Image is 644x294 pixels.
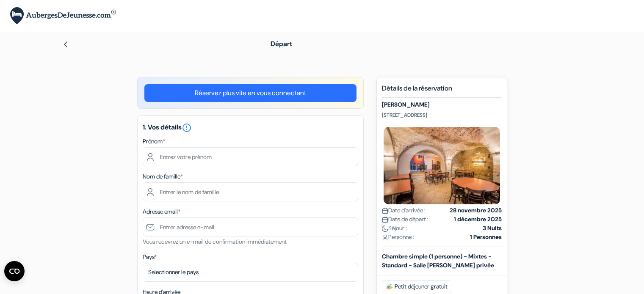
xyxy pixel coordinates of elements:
input: Entrez votre prénom [143,147,358,166]
small: Vous recevrez un e-mail de confirmation immédiatement [143,238,287,245]
h5: [PERSON_NAME] [382,101,502,108]
img: free_breakfast.svg [386,283,393,290]
strong: 1 Personnes [470,233,502,242]
h5: Détails de la réservation [382,84,502,98]
label: Nom de famille [143,172,183,181]
img: left_arrow.svg [62,41,69,48]
label: Prénom [143,137,165,146]
h5: 1. Vos détails [143,123,358,133]
span: Date de départ : [382,215,428,224]
img: calendar.svg [382,208,388,214]
span: Séjour : [382,224,407,233]
input: Entrer le nom de famille [143,182,358,201]
input: Entrer adresse e-mail [143,217,358,236]
i: error_outline [182,123,192,133]
span: Personne : [382,233,414,242]
img: calendar.svg [382,217,388,223]
button: Ouvrir le widget CMP [4,261,25,281]
span: Date d'arrivée : [382,206,426,215]
strong: 28 novembre 2025 [450,206,502,215]
img: AubergesDeJeunesse.com [10,7,116,25]
b: Chambre simple (1 personne) - Mixtes - Standard - Salle [PERSON_NAME] privée [382,253,494,269]
label: Adresse email [143,207,180,216]
strong: 3 Nuits [483,224,502,233]
span: Départ [271,39,292,48]
label: Pays [143,253,157,261]
a: Réservez plus vite en vous connectant [144,84,357,102]
strong: 1 décembre 2025 [454,215,502,224]
img: user_icon.svg [382,234,388,241]
p: [STREET_ADDRESS] [382,112,502,118]
a: error_outline [182,123,192,132]
span: Petit déjeuner gratuit [382,280,451,293]
img: moon.svg [382,225,388,232]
